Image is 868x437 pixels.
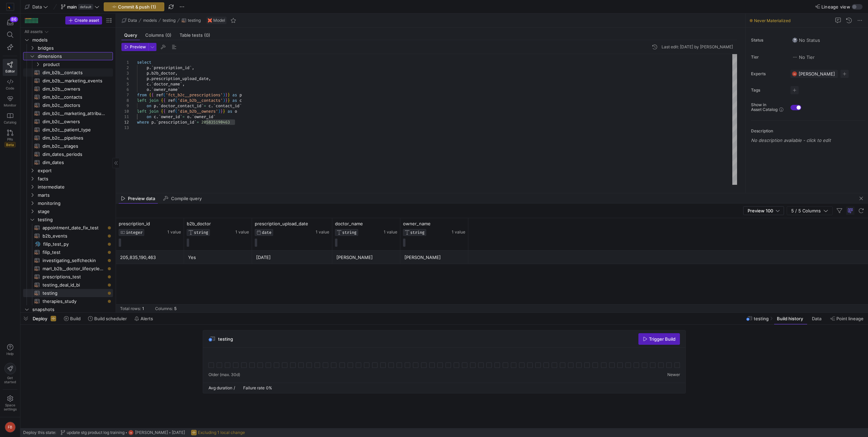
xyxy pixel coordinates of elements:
span: Data [812,316,821,321]
span: } [228,92,230,98]
span: bridges [38,44,112,52]
a: dim_b2c__stages​​​​​​​​​​ [23,142,113,150]
span: doctor_contact_id [161,103,201,109]
span: ` [192,114,194,119]
span: Get started [4,376,16,384]
a: dim_dates_periods​​​​​​​​​​ [23,150,113,158]
p: No description available - click to edit [751,137,865,143]
div: 86 [10,17,18,22]
span: p [239,92,242,98]
span: filip_test​​​​​​​​​​ [43,248,105,256]
span: mart_b2b__doctor_lifecycle_test​​​​​​​​​​ [43,265,105,273]
div: 7 [121,92,129,98]
span: 1 value [452,230,465,234]
div: Press SPACE to select this row. [23,101,113,109]
span: export [38,167,112,175]
span: INTEGER [126,230,143,235]
button: Create asset [65,16,102,25]
span: Editor [5,69,15,73]
span: stage [38,208,112,215]
span: ( [175,98,178,103]
a: dim_b2c__doctors​​​​​​​​​​ [23,101,113,109]
span: dim_b2b__owners​​​​​​​​​​ [43,85,105,93]
div: Press SPACE to select this row. [23,134,113,142]
span: dim_dates​​​​​​​​​​ [43,159,105,166]
span: p [151,119,154,125]
span: Query [124,33,137,37]
a: Editor [3,59,17,76]
button: 86 [3,16,17,29]
span: ` [151,65,154,70]
span: testing​​​​​​​​​​ [43,289,105,297]
div: Press SPACE to select this row. [23,44,113,52]
span: Preview 100 [748,208,773,213]
a: b2b_events​​​​​​​​​​ [23,232,113,240]
span: Show in Asset Catalog [751,102,778,112]
span: Build [70,316,81,321]
a: therapies_study​​​​​​​​​​ [23,297,113,305]
span: dim_b2b__marketing_events​​​​​​​​​​ [43,77,105,85]
span: Build history [777,316,803,321]
div: FB [792,71,797,77]
a: dim_b2b__owners​​​​​​​​​​ [23,85,113,93]
span: doctor_name [335,221,363,226]
span: on [147,103,151,109]
span: dim_b2b__contacts​​​​​​​​​​ [43,69,105,77]
span: owner_id [194,114,213,119]
span: ref [168,109,175,114]
span: 1 value [384,230,397,234]
span: . [189,114,192,119]
div: Press SPACE to select this row. [23,224,113,232]
span: . [211,103,213,109]
span: dim_b2c__patient_type​​​​​​​​​​ [43,126,105,134]
div: Press SPACE to select this row. [23,199,113,207]
span: Commit & push (1) [118,4,156,10]
button: Excluding 1 local change [189,428,247,437]
span: testing_deal_id_bi​​​​​​​​​​ [43,281,105,289]
span: ( [163,92,166,98]
span: testing [163,18,176,23]
div: Press SPACE to select this row. [23,60,113,68]
span: Catalog [4,120,16,124]
span: { [163,109,166,114]
button: testing [161,16,177,25]
span: Create asset [74,18,99,23]
img: undefined [208,18,212,22]
span: Code [6,86,14,90]
span: ) [223,98,225,103]
span: as [232,98,237,103]
span: left [137,98,147,103]
a: testing​​​​​​​​​​ [23,289,113,297]
span: c [147,81,149,87]
span: dim_b2c__stages​​​​​​​​​​ [43,142,105,150]
span: therapies_study​​​​​​​​​​ [43,297,105,305]
button: No tierNo Tier [790,53,816,62]
span: 'dim_b2b__contacts' [178,98,223,103]
span: , [175,70,178,76]
span: 'fct_b2c__prescriptions' [166,92,223,98]
div: Press SPACE to select this row. [23,77,113,85]
span: Data [32,4,42,10]
span: Model [213,18,225,23]
button: 5 / 5 Columns [787,206,833,215]
span: [PERSON_NAME] [135,430,168,435]
span: dimensions [38,52,112,60]
button: Help [3,341,17,359]
a: testing_deal_id_bi​​​​​​​​​​ [23,281,113,289]
p: Description [751,129,865,133]
span: Data [128,18,137,23]
a: dim_dates​​​​​​​​​​ [23,158,113,166]
div: 4 [121,76,129,81]
span: select [137,60,151,65]
span: DATE [262,230,271,235]
div: FB [128,430,134,435]
span: Experts [751,71,785,76]
span: ` [180,81,182,87]
a: Catalog [3,110,17,127]
div: Press SPACE to select this row. [23,183,113,191]
span: dim_b2c__pipelines​​​​​​​​​​ [43,134,105,142]
div: 10 [121,109,129,114]
span: STRING [410,230,424,235]
span: [DATE] [172,430,185,435]
span: , [182,81,185,87]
